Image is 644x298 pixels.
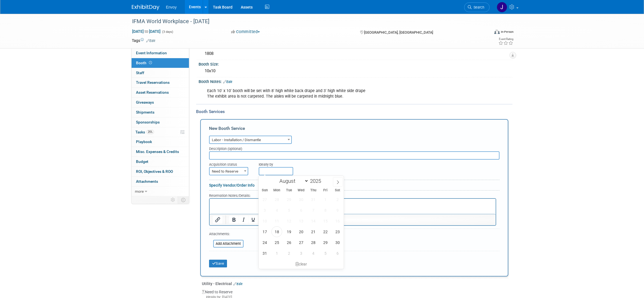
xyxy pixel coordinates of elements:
[209,144,499,151] div: Description (optional)
[209,125,499,134] div: New Booth Service
[308,237,319,248] span: August 28, 2025
[229,216,239,224] button: Bold
[146,39,155,43] a: Edit
[259,237,270,248] span: August 24, 2025
[136,80,170,85] span: Travel Reservations
[132,5,159,10] img: ExhibitDay
[284,205,294,216] span: August 5, 2025
[136,51,167,55] span: Event Information
[308,248,319,259] span: September 4, 2025
[132,147,189,157] a: Misc. Expenses & Credits
[209,193,496,198] div: Reservation Notes/Details:
[178,196,189,203] td: Toggle Event Tabs
[209,183,255,187] a: Specify Vendor/Order Info
[136,169,173,174] span: ROI, Objectives & ROO
[136,71,144,75] span: Staff
[494,29,500,34] img: Format-Inperson.png
[457,29,514,37] div: Event Format
[284,194,294,205] span: July 29, 2025
[259,160,474,167] div: Ideally by
[239,216,248,224] button: Italic
[203,85,452,102] div: Each 10' x 10' booth will be set with 8' high white back drape and 3' high white side drape The e...
[332,205,343,216] span: August 9, 2025
[277,178,309,184] select: Month
[209,260,227,267] button: Save
[135,130,154,134] span: Tasks
[283,189,295,192] span: Tue
[210,199,496,214] iframe: Rich Text Area
[308,194,319,205] span: July 31, 2025
[271,189,283,192] span: Mon
[132,68,189,78] a: Staff
[259,205,270,216] span: August 3, 2025
[271,194,282,205] span: July 28, 2025
[132,117,189,127] a: Sponsorships
[259,194,270,205] span: July 27, 2025
[307,189,319,192] span: Thu
[320,205,331,216] span: August 8, 2025
[136,120,160,124] span: Sponsorships
[259,259,344,269] div: clear
[308,216,319,226] span: August 14, 2025
[132,177,189,186] a: Attachments
[199,60,512,67] div: Booth Size:
[144,29,149,34] span: to
[132,58,189,68] a: Booth
[209,136,292,144] span: Labor - Installation / Dismantle
[136,100,154,104] span: Giveaways
[259,226,270,237] span: August 17, 2025
[209,167,248,175] span: Need to Reserve
[284,216,294,226] span: August 12, 2025
[132,88,189,97] a: Asset Reservations
[132,137,189,147] a: Playbook
[271,205,282,216] span: August 4, 2025
[320,194,331,205] span: August 1, 2025
[135,189,144,194] span: more
[210,136,291,144] span: Labor - Installation / Dismantle
[296,216,306,226] span: August 13, 2025
[203,49,508,58] div: 1808
[501,30,514,34] div: In-Person
[209,232,244,238] div: Attachments:
[136,61,153,65] span: Booth
[259,189,271,192] span: Sun
[271,248,282,259] span: September 1, 2025
[296,205,306,216] span: August 6, 2025
[162,30,173,34] span: (3 days)
[229,29,262,35] button: Committed
[332,216,343,226] span: August 16, 2025
[136,110,154,114] span: Shipments
[271,216,282,226] span: August 11, 2025
[213,216,222,224] button: Insert/edit link
[308,226,319,237] span: August 21, 2025
[497,2,507,12] img: Joanna Zerga
[132,29,161,34] span: [DATE] [DATE]
[308,205,319,216] span: August 7, 2025
[332,189,344,192] span: Sat
[296,248,306,259] span: September 3, 2025
[168,196,178,203] td: Personalize Event Tab Strip
[248,216,258,224] button: Underline
[332,237,343,248] span: August 30, 2025
[209,160,251,167] div: Acquisition status
[320,237,331,248] span: August 29, 2025
[464,2,490,12] a: Search
[296,237,306,248] span: August 27, 2025
[132,127,189,137] a: Tasks25%
[166,5,177,9] span: Envoy
[472,5,484,9] span: Search
[259,216,270,226] span: August 10, 2025
[284,248,294,259] span: September 2, 2025
[148,61,153,65] span: Booth not reserved yet
[332,226,343,237] span: August 23, 2025
[210,168,248,175] span: Need to Reserve
[136,90,169,95] span: Asset Reservations
[132,187,189,196] a: more
[132,48,189,58] a: Event Information
[196,109,512,115] div: Booth Services
[199,77,512,85] div: Booth Notes:
[284,226,294,237] span: August 19, 2025
[132,98,189,107] a: Giveaways
[259,248,270,259] span: August 31, 2025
